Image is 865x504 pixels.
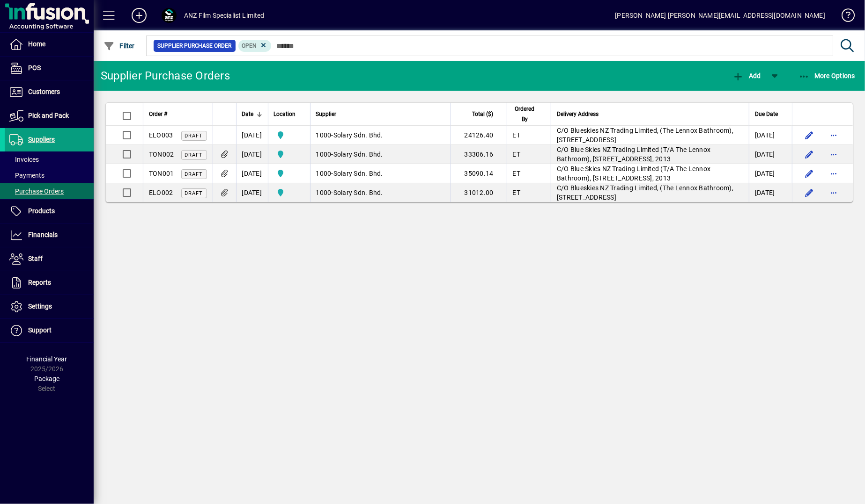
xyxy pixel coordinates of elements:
[316,109,445,119] div: Supplier
[730,67,763,84] button: Add
[310,145,451,164] td: -
[749,126,792,145] td: [DATE]
[333,189,383,196] span: Solary Sdn. Bhd.
[28,279,51,286] span: Reports
[274,109,304,119] div: Location
[826,147,841,162] button: More options
[28,88,60,95] span: Customers
[5,319,94,342] a: Support
[513,151,521,158] span: ET
[274,187,304,198] span: AKL Warehouse
[513,131,521,139] span: ET
[236,145,268,164] td: [DATE]
[28,207,55,215] span: Products
[185,133,203,139] span: Draft
[28,112,69,119] span: Pick and Pack
[274,168,304,179] span: AKL Warehouse
[513,104,537,124] span: Ordered By
[149,109,207,119] div: Order #
[798,72,856,79] span: More Options
[5,295,94,318] a: Settings
[236,164,268,183] td: [DATE]
[826,128,841,143] button: More options
[5,33,94,56] a: Home
[802,166,817,181] button: Edit
[27,355,67,363] span: Financial Year
[149,131,173,139] span: ELO003
[28,40,45,48] span: Home
[451,145,507,164] td: 33306.16
[551,145,749,164] td: C/O Blue Skies NZ Trading Limited (T/A The Lennox Bathroom), [STREET_ADDRESS], 2013
[236,126,268,145] td: [DATE]
[749,145,792,164] td: [DATE]
[826,185,841,200] button: More options
[149,109,167,119] span: Order #
[5,200,94,223] a: Products
[101,37,137,54] button: Filter
[5,167,94,183] a: Payments
[5,80,94,104] a: Customers
[755,109,786,119] div: Due Date
[5,223,94,247] a: Financials
[242,43,257,49] span: Open
[310,126,451,145] td: -
[802,128,817,143] button: Edit
[5,104,94,128] a: Pick and Pack
[274,149,304,160] span: AKL Warehouse
[551,164,749,183] td: C/O Blue Skies NZ Trading Limited (T/A The Lennox Bathroom), [STREET_ADDRESS], 2013
[5,57,94,80] a: POS
[149,151,174,158] span: TON002
[551,126,749,145] td: C/O Blueskies NZ Trading Limited, (The Lennox Bathroom), [STREET_ADDRESS]
[157,41,232,50] span: Supplier Purchase Order
[28,231,58,238] span: Financials
[28,64,41,72] span: POS
[101,68,230,83] div: Supplier Purchase Orders
[316,131,332,139] span: 1000
[154,7,184,24] button: Profile
[310,183,451,202] td: -
[615,8,825,23] div: [PERSON_NAME] [PERSON_NAME][EMAIL_ADDRESS][DOMAIN_NAME]
[551,183,749,202] td: C/O Blueskies NZ Trading Limited, (The Lennox Bathroom), [STREET_ADDRESS]
[333,131,383,139] span: Solary Sdn. Bhd.
[28,136,55,143] span: Suppliers
[149,189,173,196] span: ELO002
[802,147,817,162] button: Edit
[9,172,44,179] span: Payments
[185,190,203,196] span: Draft
[451,126,507,145] td: 24126.40
[513,170,521,177] span: ET
[104,42,135,50] span: Filter
[796,67,858,84] button: More Options
[149,170,174,177] span: TON001
[451,164,507,183] td: 35090.14
[236,183,268,202] td: [DATE]
[185,152,203,158] span: Draft
[513,104,546,124] div: Ordered By
[274,130,304,141] span: AKL Warehouse
[802,185,817,200] button: Edit
[316,151,332,158] span: 1000
[28,302,52,310] span: Settings
[513,189,521,196] span: ET
[5,271,94,295] a: Reports
[557,109,599,119] span: Delivery Address
[185,171,203,177] span: Draft
[274,109,296,119] span: Location
[749,183,792,202] td: [DATE]
[835,2,853,32] a: Knowledge Base
[457,109,502,119] div: Total ($)
[238,40,272,52] mat-chip: Completion Status: Open
[755,109,778,119] span: Due Date
[826,166,841,181] button: More options
[316,189,332,196] span: 1000
[5,247,94,271] a: Staff
[28,326,52,334] span: Support
[242,109,254,119] span: Date
[5,151,94,167] a: Invoices
[333,170,383,177] span: Solary Sdn. Bhd.
[310,164,451,183] td: -
[9,187,64,195] span: Purchase Orders
[124,7,154,24] button: Add
[5,183,94,199] a: Purchase Orders
[451,183,507,202] td: 31012.00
